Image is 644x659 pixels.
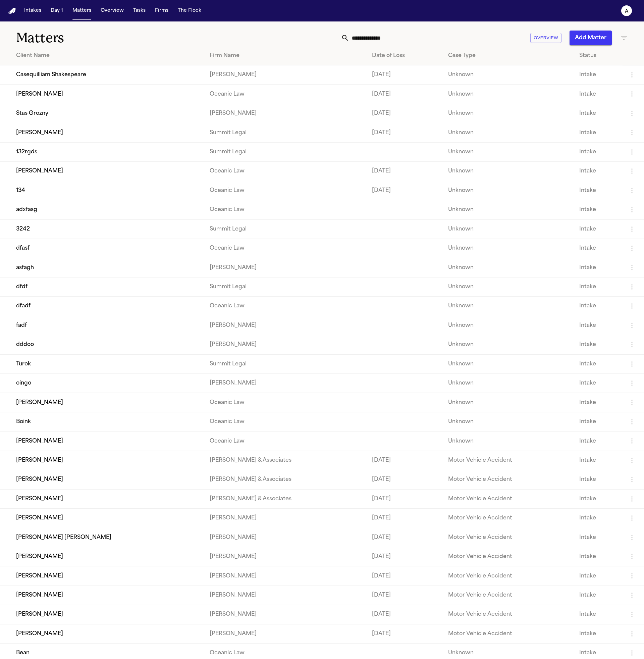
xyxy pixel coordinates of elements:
[152,5,171,17] button: Firms
[204,258,366,277] td: [PERSON_NAME]
[443,566,574,586] td: Motor Vehicle Accident
[16,30,194,46] h1: Matters
[574,239,623,258] td: Intake
[443,123,574,142] td: Unknown
[372,52,438,60] div: Date of Loss
[574,470,623,489] td: Intake
[204,432,366,451] td: Oceanic Law
[204,239,366,258] td: Oceanic Law
[367,123,443,142] td: [DATE]
[574,85,623,104] td: Intake
[443,354,574,373] td: Unknown
[574,335,623,354] td: Intake
[574,142,623,161] td: Intake
[574,162,623,181] td: Intake
[574,528,623,547] td: Intake
[367,509,443,528] td: [DATE]
[70,5,94,17] button: Matters
[530,33,561,43] button: Overview
[574,65,623,85] td: Intake
[574,547,623,566] td: Intake
[367,451,443,470] td: [DATE]
[574,586,623,605] td: Intake
[443,470,574,489] td: Motor Vehicle Accident
[443,181,574,200] td: Unknown
[574,489,623,508] td: Intake
[443,162,574,181] td: Unknown
[204,316,366,335] td: [PERSON_NAME]
[367,547,443,566] td: [DATE]
[443,297,574,316] td: Unknown
[443,316,574,335] td: Unknown
[8,8,16,14] img: Finch Logo
[443,104,574,123] td: Unknown
[204,624,366,643] td: [PERSON_NAME]
[367,162,443,181] td: [DATE]
[367,65,443,85] td: [DATE]
[204,219,366,239] td: Summit Legal
[175,5,204,17] button: The Flock
[204,393,366,412] td: Oceanic Law
[574,432,623,451] td: Intake
[443,65,574,85] td: Unknown
[367,566,443,586] td: [DATE]
[443,412,574,431] td: Unknown
[443,489,574,508] td: Motor Vehicle Accident
[574,258,623,277] td: Intake
[574,316,623,335] td: Intake
[574,374,623,393] td: Intake
[443,142,574,161] td: Unknown
[130,5,148,17] a: Tasks
[367,181,443,200] td: [DATE]
[443,374,574,393] td: Unknown
[574,451,623,470] td: Intake
[204,104,366,123] td: [PERSON_NAME]
[574,219,623,239] td: Intake
[574,297,623,316] td: Intake
[574,624,623,643] td: Intake
[204,374,366,393] td: [PERSON_NAME]
[443,528,574,547] td: Motor Vehicle Accident
[8,8,16,14] a: Home
[48,5,66,17] button: Day 1
[574,200,623,219] td: Intake
[443,624,574,643] td: Motor Vehicle Accident
[204,354,366,373] td: Summit Legal
[204,277,366,296] td: Summit Legal
[574,412,623,431] td: Intake
[448,52,568,60] div: Case Type
[204,509,366,528] td: [PERSON_NAME]
[443,547,574,566] td: Motor Vehicle Accident
[443,219,574,239] td: Unknown
[574,605,623,624] td: Intake
[204,85,366,104] td: Oceanic Law
[204,547,366,566] td: [PERSON_NAME]
[204,489,366,508] td: [PERSON_NAME] & Associates
[204,412,366,431] td: Oceanic Law
[204,451,366,470] td: [PERSON_NAME] & Associates
[367,489,443,508] td: [DATE]
[443,335,574,354] td: Unknown
[210,52,361,60] div: Firm Name
[443,200,574,219] td: Unknown
[98,5,126,17] button: Overview
[443,586,574,605] td: Motor Vehicle Accident
[570,31,612,45] button: Add Matter
[443,277,574,296] td: Unknown
[21,5,44,17] button: Intakes
[204,200,366,219] td: Oceanic Law
[574,509,623,528] td: Intake
[204,566,366,586] td: [PERSON_NAME]
[204,297,366,316] td: Oceanic Law
[204,142,366,161] td: Summit Legal
[367,104,443,123] td: [DATE]
[574,354,623,373] td: Intake
[204,162,366,181] td: Oceanic Law
[443,451,574,470] td: Motor Vehicle Accident
[443,393,574,412] td: Unknown
[443,605,574,624] td: Motor Vehicle Accident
